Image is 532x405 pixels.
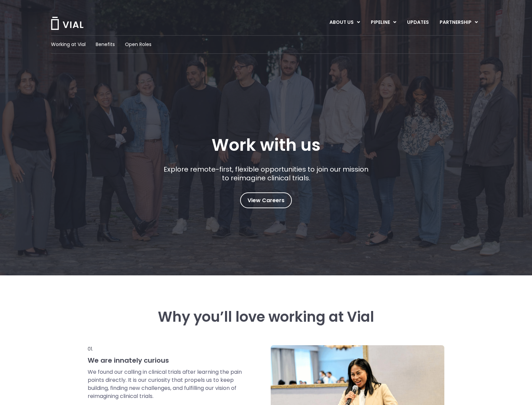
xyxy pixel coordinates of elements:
[51,41,86,48] a: Working at Vial
[88,356,243,365] h3: We are innately curious
[88,345,243,353] p: 01.
[365,17,401,28] a: PIPELINEMenu Toggle
[50,17,84,30] img: Vial Logo
[248,196,284,205] span: View Careers
[96,41,115,48] a: Benefits
[402,17,434,28] a: UPDATES
[434,17,483,28] a: PARTNERSHIPMenu Toggle
[88,368,243,400] p: We found our calling in clinical trials after learning the pain points directly. It is our curios...
[161,165,371,182] p: Explore remote-first, flexible opportunities to join our mission to reimagine clinical trials.
[125,41,151,48] a: Open Roles
[88,309,444,325] h3: Why you’ll love working at Vial
[240,192,292,208] a: View Careers
[324,17,365,28] a: ABOUT USMenu Toggle
[212,135,320,155] h1: Work with us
